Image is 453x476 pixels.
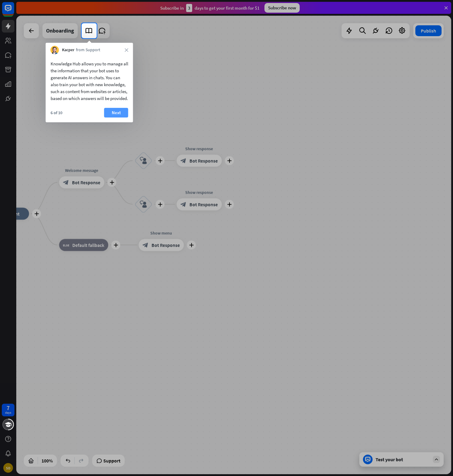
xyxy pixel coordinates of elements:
div: 6 of 10 [51,110,62,115]
span: Kacper [62,47,74,53]
button: Next [104,108,128,117]
i: close [125,48,128,52]
button: Open LiveChat chat widget [5,2,23,20]
span: from Support [76,47,100,53]
div: Knowledge Hub allows you to manage all the information that your bot uses to generate AI answers ... [51,60,128,102]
